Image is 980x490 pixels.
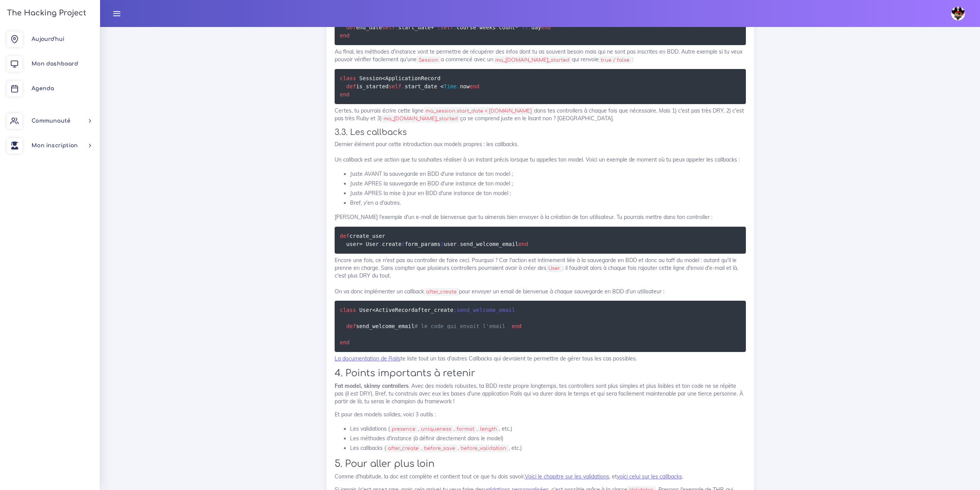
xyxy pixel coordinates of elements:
[437,24,440,30] span: (
[599,56,632,64] code: true / false
[32,61,78,67] span: Mon dashboard
[335,107,746,123] p: Certes, tu pourrais écrire cette ligne dans tes controllers à chaque fois que nécessaire. Mais 1)...
[335,382,409,389] strong: Fat model, skinny controllers
[350,179,746,189] li: Juste APRES la sauvegarde en BDD d'une instance de ton model ;
[340,339,350,345] span: end
[441,24,454,30] span: self
[335,128,746,137] h3: 3.3. Les callbacks
[32,143,78,148] span: Mon inscription
[335,382,746,406] p: . Avec des models robustes, ta BDD reste propre longtemps, tes controllers sont plus simples et p...
[390,425,418,433] code: presence
[359,241,362,247] span: =
[340,232,531,248] code: create_user user create form_params user send_welcome_email
[340,91,350,98] span: end
[382,115,460,123] code: ma_[DOMAIN_NAME]_started
[32,36,64,42] span: Aujourd'hui
[5,9,86,17] h3: The Hacking Project
[335,48,746,64] p: Au final, les méthodes d'instance vont te permettre de récupérer des infos dont tu as souvent bes...
[444,83,457,89] span: Time
[476,24,479,30] span: .
[441,241,444,247] span: )
[512,323,521,329] span: end
[386,445,421,452] code: after_create
[350,198,746,208] li: Bref, y'en a d'autres.
[346,24,356,30] span: def
[457,83,460,89] span: .
[379,241,382,247] span: .
[417,56,441,64] code: Session
[335,458,746,470] h2: 5. Pour aller plus loin
[525,473,609,480] a: Voici le chapitre sur les validations
[32,86,54,91] span: Agenda
[335,355,746,362] p: te liste tout un tas d'autres Callbacks qui devraient te permettre de gérer tous les cas possibles.
[366,241,379,247] span: User
[389,83,402,89] span: self
[335,355,400,362] a: La documentation de Rails
[340,74,480,99] code: < is_started start_date < now
[419,425,454,433] code: uniqueness
[522,24,525,30] span: 7
[335,140,746,164] p: Dernier élément pour cette introduction aux models propres : les callbacks. Un callback est une a...
[424,288,459,296] code: after_create
[335,256,746,295] p: Encore une fois, ce n'est pas au controller de faire ceci. Pourquoi ? Car l'action est intimement...
[455,425,477,433] code: format
[422,445,457,452] code: before_save
[454,24,457,30] span: .
[335,368,746,379] h2: 4. Points importants à retenir
[478,425,499,433] code: length
[340,306,522,347] code: < after_create send_welcome_email
[525,24,528,30] span: )
[546,264,563,272] code: User
[340,32,350,39] span: end
[350,189,746,198] li: Juste APRES la mise à jour en BDD d'une instance de ton model ;
[350,443,746,453] li: Les callbacks ( , , , etc.)
[350,434,746,443] li: Les méthodes d'instance (à définir directement dans le model)
[528,24,531,30] span: .
[395,24,398,30] span: .
[541,24,551,30] span: end
[340,233,350,239] span: def
[340,307,356,313] span: class
[459,445,509,452] code: before_validation
[346,83,356,89] span: def
[414,323,505,329] span: # le code qui envoit l'email
[951,7,965,20] img: avatar
[424,107,534,115] code: ma_session.start_date < [DOMAIN_NAME]
[431,24,434,30] span: +
[382,24,395,30] span: self
[335,473,746,480] p: Comme d'habitude, la doc est complète et contient tout ce que tu dois savoir. , et .
[617,473,682,480] a: voici celui sur les callbacks
[402,241,405,247] span: (
[385,75,441,81] span: ApplicationRecord
[335,411,746,418] p: Et pour des models solides, voici 3 outils :
[454,307,515,313] span: :send_welcome_email
[340,75,356,81] span: class
[359,75,382,81] span: Session
[32,118,70,124] span: Communauté
[375,307,414,313] span: ActiveRecord
[496,24,499,30] span: .
[470,83,479,89] span: end
[493,56,572,64] code: ma_[DOMAIN_NAME]_started
[402,83,405,89] span: .
[457,241,460,247] span: .
[359,307,372,313] span: User
[340,15,551,40] code: < end_date start_date course weeks count day
[518,241,528,247] span: end
[335,213,746,221] p: [PERSON_NAME] l'exemple d'un e-mail de bienvenue que tu aimerais bien envoyer à la création de to...
[346,323,356,329] span: def
[350,424,746,434] li: Les validations ( , , , , etc.)
[350,169,746,179] li: Juste AVANT la sauvegarde en BDD d'une instance de ton model ;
